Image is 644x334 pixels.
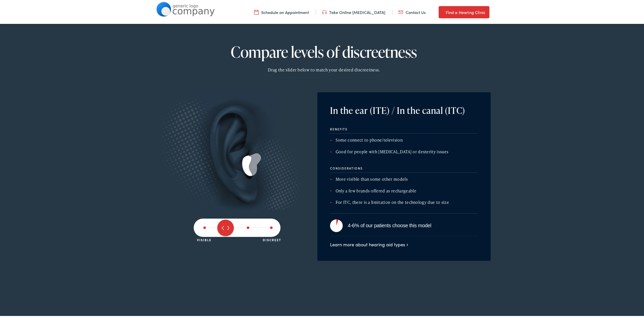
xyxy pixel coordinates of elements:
[322,8,385,14] a: Take Online [MEDICAL_DATA]
[348,220,478,229] div: 4-6% of our patients choose this model
[330,240,408,247] a: Learn more about hearing aid types
[330,104,470,115] h2: In the ear (ITE) / In the canal (ITC)
[330,136,478,142] li: Some connect to phone/television
[330,147,478,154] li: Good for people with [MEDICAL_DATA] or dexterity issues
[399,8,403,14] img: utility icon
[439,8,443,14] img: utility icon
[197,236,211,241] div: Visible
[263,236,281,241] div: Discreet
[254,8,259,14] img: utility icon
[330,187,478,193] li: Only a few brands offered as rechargeable
[439,5,489,17] a: Find a Hearing Clinic
[184,42,464,59] h2: Compare levels of discreetness
[399,8,426,14] a: Contact Us
[330,165,478,172] div: Considerations
[330,175,478,181] li: More visible than some other models
[330,198,478,205] li: For ITC, there is a limitation on the technology due to size
[322,8,327,14] img: utility icon
[330,126,478,133] div: Benefits
[216,66,432,72] div: Drag the slider below to match your desired discreetness.
[254,8,309,14] a: Schedule an Appointment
